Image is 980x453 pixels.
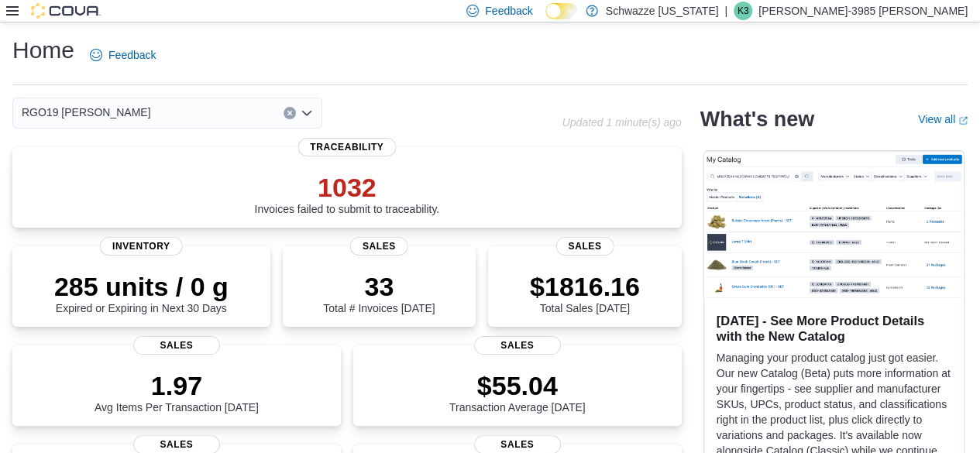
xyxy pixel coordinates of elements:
img: Cova [31,3,101,19]
p: [PERSON_NAME]-3985 [PERSON_NAME] [758,2,968,20]
div: Expired or Expiring in Next 30 Days [54,271,229,314]
p: 33 [323,271,435,302]
div: Total Sales [DATE] [530,271,640,314]
p: 285 units / 0 g [54,271,229,302]
input: Dark Mode [545,3,578,19]
span: Sales [474,336,561,355]
a: Feedback [84,39,162,70]
span: Traceability [297,138,396,156]
span: Feedback [108,47,156,63]
svg: External link [958,116,968,125]
div: Invoices failed to submit to traceability. [254,172,439,215]
p: $1816.16 [530,271,640,302]
h3: [DATE] - See More Product Details with the New Catalog [717,313,951,344]
div: Avg Items Per Transaction [DATE] [95,370,259,414]
p: $55.04 [449,370,586,401]
span: Sales [350,237,408,256]
p: 1032 [254,172,439,203]
span: K3 [738,2,749,20]
p: Updated 1 minute(s) ago [562,116,681,129]
div: Kandice-3985 Marquez [734,2,752,20]
p: 1.97 [95,370,259,401]
p: Schwazze [US_STATE] [606,2,719,20]
span: Feedback [485,3,532,19]
div: Transaction Average [DATE] [449,370,586,414]
div: Total # Invoices [DATE] [323,271,435,314]
a: View allExternal link [918,113,968,125]
h2: What's new [700,107,814,132]
p: | [724,2,727,20]
span: Sales [133,336,220,355]
span: Inventory [100,237,183,256]
button: Open list of options [301,107,313,119]
span: Dark Mode [545,19,546,20]
span: Sales [555,237,614,256]
h1: Home [12,35,74,66]
button: Clear input [284,107,296,119]
span: RGO19 [PERSON_NAME] [22,103,151,122]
